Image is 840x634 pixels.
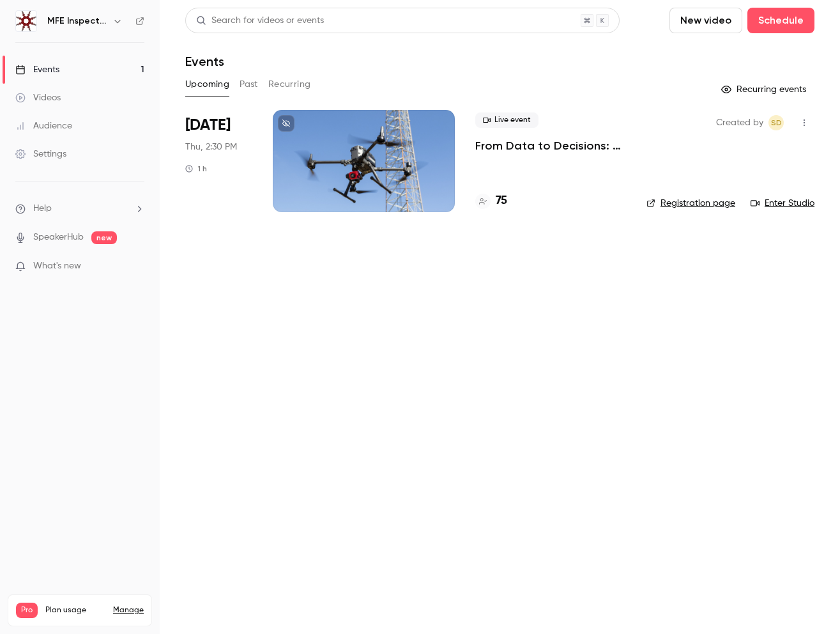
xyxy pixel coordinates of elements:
[196,14,324,27] div: Search for videos or events
[185,110,252,212] div: Sep 25 Thu, 1:30 PM (America/Chicago)
[768,115,784,130] span: Spenser Dukowitz
[185,54,224,69] h1: Events
[185,115,231,135] span: [DATE]
[475,138,626,153] a: From Data to Decisions: How Advanced Sensors Transform Industrial Inspections
[475,112,538,128] span: Live event
[771,115,782,130] span: SD
[16,11,36,31] img: MFE Inspection Solutions
[475,192,507,210] a: 75
[113,605,144,615] a: Manage
[16,603,38,618] span: Pro
[47,15,107,27] h6: MFE Inspection Solutions
[15,120,72,132] div: Audience
[15,63,59,76] div: Events
[33,202,52,215] span: Help
[15,91,61,104] div: Videos
[15,148,66,160] div: Settings
[646,197,735,210] a: Registration page
[15,202,144,215] li: help-dropdown-opener
[716,115,763,130] span: Created by
[45,605,105,615] span: Plan usage
[715,79,814,100] button: Recurring events
[185,141,237,153] span: Thu, 2:30 PM
[185,164,207,174] div: 1 h
[751,197,814,210] a: Enter Studio
[91,231,117,244] span: new
[185,74,229,95] button: Upcoming
[268,74,311,95] button: Recurring
[669,8,742,33] button: New video
[240,74,258,95] button: Past
[747,8,814,33] button: Schedule
[33,231,84,244] a: SpeakerHub
[33,259,81,273] span: What's new
[496,192,507,210] h4: 75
